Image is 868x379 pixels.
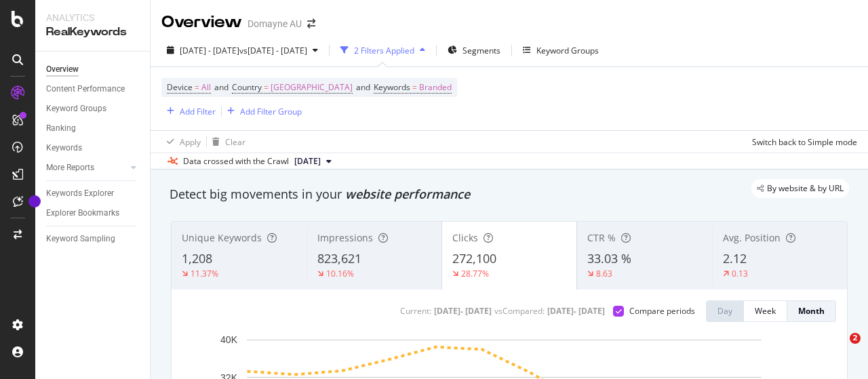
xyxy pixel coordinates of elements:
[46,141,140,155] a: Keywords
[46,121,140,136] a: Ranking
[289,153,337,169] button: [DATE]
[326,268,354,279] div: 10.16%
[46,82,140,96] a: Content Performance
[596,268,612,279] div: 8.63
[461,268,489,279] div: 28.77%
[587,231,616,244] span: CTR %
[46,141,82,155] div: Keywords
[747,131,857,153] button: Switch back to Simple mode
[400,305,431,317] div: Current:
[787,300,836,322] button: Month
[798,305,825,317] div: Month
[46,11,139,24] div: Analytics
[723,250,747,266] span: 2.12
[412,81,417,93] span: =
[46,161,94,175] div: More Reports
[240,106,302,117] div: Add Filter Group
[356,81,370,93] span: and
[46,206,119,220] div: Explorer Bookmarks
[222,103,302,119] button: Add Filter Group
[46,232,115,246] div: Keyword Sampling
[46,102,140,116] a: Keyword Groups
[452,250,496,266] span: 272,100
[442,39,506,61] button: Segments
[755,305,776,317] div: Week
[46,102,106,116] div: Keyword Groups
[46,232,140,246] a: Keyword Sampling
[46,186,114,201] div: Keywords Explorer
[717,305,732,317] div: Day
[161,131,201,153] button: Apply
[419,78,452,97] span: Branded
[294,155,321,167] span: 2025 Jun. 29th
[191,268,218,279] div: 11.37%
[248,17,302,31] div: Domayne AU
[462,45,500,56] span: Segments
[744,300,787,322] button: Week
[723,231,781,244] span: Avg. Position
[354,45,414,56] div: 2 Filters Applied
[46,62,79,77] div: Overview
[46,206,140,220] a: Explorer Bookmarks
[201,78,211,97] span: All
[767,184,844,193] span: By website & by URL
[232,81,262,93] span: Country
[822,333,854,365] iframe: Intercom live chat
[195,81,199,93] span: =
[374,81,410,93] span: Keywords
[46,24,139,40] div: RealKeywords
[239,45,307,56] span: vs [DATE] - [DATE]
[732,268,748,279] div: 0.13
[182,250,212,266] span: 1,208
[317,250,361,266] span: 823,621
[180,136,201,148] div: Apply
[182,231,262,244] span: Unique Keywords
[547,305,605,317] div: [DATE] - [DATE]
[225,136,245,148] div: Clear
[28,195,41,207] div: Tooltip anchor
[317,231,373,244] span: Impressions
[220,334,238,345] text: 40K
[161,103,216,119] button: Add Filter
[307,19,315,28] div: arrow-right-arrow-left
[180,106,216,117] div: Add Filter
[167,81,193,93] span: Device
[434,305,492,317] div: [DATE] - [DATE]
[452,231,478,244] span: Clicks
[207,131,245,153] button: Clear
[183,155,289,167] div: Data crossed with the Crawl
[751,179,849,198] div: legacy label
[264,81,269,93] span: =
[587,250,631,266] span: 33.03 %
[161,39,323,61] button: [DATE] - [DATE]vs[DATE] - [DATE]
[517,39,604,61] button: Keyword Groups
[850,333,861,344] span: 2
[706,300,744,322] button: Day
[180,45,239,56] span: [DATE] - [DATE]
[271,78,353,97] span: [GEOGRAPHIC_DATA]
[752,136,857,148] div: Switch back to Simple mode
[494,305,545,317] div: vs Compared :
[46,161,127,175] a: More Reports
[629,305,695,317] div: Compare periods
[335,39,431,61] button: 2 Filters Applied
[536,45,599,56] div: Keyword Groups
[46,186,140,201] a: Keywords Explorer
[46,62,140,77] a: Overview
[161,11,242,34] div: Overview
[46,82,125,96] div: Content Performance
[214,81,229,93] span: and
[46,121,76,136] div: Ranking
